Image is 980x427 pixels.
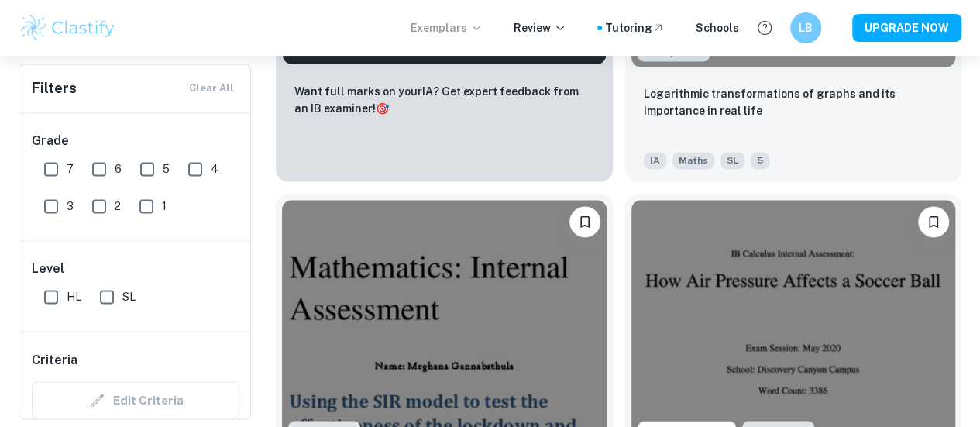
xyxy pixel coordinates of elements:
[672,152,714,169] span: Maths
[411,19,483,36] p: Exemplars
[211,160,218,177] span: 4
[67,198,74,215] span: 3
[605,19,665,36] a: Tutoring
[32,381,239,418] div: Criteria filters are unavailable when searching by topic
[751,152,769,169] span: 5
[696,19,739,36] a: Schools
[162,198,167,215] span: 1
[115,160,122,177] span: 6
[294,83,594,117] p: Want full marks on your IA ? Get expert feedback from an IB examiner!
[514,19,566,36] p: Review
[569,206,600,237] button: Bookmark
[376,102,389,115] span: 🎯
[32,260,239,278] h6: Level
[852,14,961,42] button: UPGRADE NOW
[790,12,821,43] button: LB
[797,19,815,36] h6: LB
[19,12,117,43] img: Clastify logo
[32,350,77,369] h6: Criteria
[67,288,81,305] span: HL
[32,77,77,99] h6: Filters
[751,15,778,41] button: Help and Feedback
[115,198,121,215] span: 2
[720,152,744,169] span: SL
[163,160,170,177] span: 5
[644,85,944,119] p: Logarithmic transformations of graphs and its importance in real life
[67,160,74,177] span: 7
[32,132,239,150] h6: Grade
[918,206,949,237] button: Bookmark
[122,288,136,305] span: SL
[644,152,666,169] span: IA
